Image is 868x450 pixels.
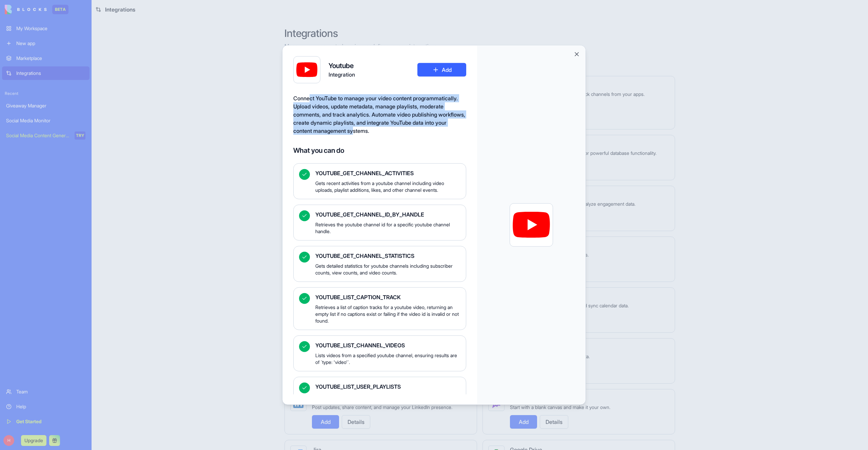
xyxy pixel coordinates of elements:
[329,70,355,79] span: Integration
[315,221,460,235] span: Retrieves the youtube channel id for a specific youtube channel handle.
[315,383,460,391] span: YOUTUBE_LIST_USER_PLAYLISTS
[315,169,460,177] span: YOUTUBE_GET_CHANNEL_ACTIVITIES
[417,63,466,77] button: Add
[315,180,460,193] span: Gets recent activities from a youtube channel including video uploads, playlist additions, likes,...
[315,263,460,276] span: Gets detailed statistics for youtube channels including subscriber counts, view counts, and video...
[329,61,355,70] h4: Youtube
[315,210,460,219] span: YOUTUBE_GET_CHANNEL_ID_BY_HANDLE
[315,304,460,324] span: Retrieves a list of caption tracks for a youtube video, returning an empty list if no captions ex...
[315,252,460,260] span: YOUTUBE_GET_CHANNEL_STATISTICS
[293,146,466,155] h4: What you can do
[315,352,460,366] span: Lists videos from a specified youtube channel, ensuring results are of `type: 'video'`.
[315,393,460,407] span: Retrieves playlists owned by the authenticated user, implicitly using mine=true.
[315,341,460,349] span: YOUTUBE_LIST_CHANNEL_VIDEOS
[293,95,465,134] span: Connect YouTube to manage your video content programmatically. Upload videos, update metadata, ma...
[315,293,460,301] span: YOUTUBE_LIST_CAPTION_TRACK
